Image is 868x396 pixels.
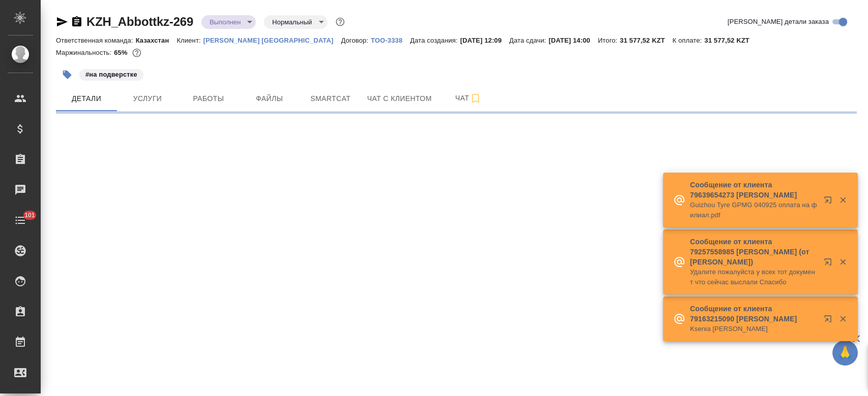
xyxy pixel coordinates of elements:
button: Скопировать ссылку [71,16,83,28]
p: К оплате: [673,37,705,44]
span: Чат [444,92,493,105]
button: Скопировать ссылку для ЯМессенджера [56,16,68,28]
button: 1493.76 RUB; [130,46,143,59]
button: Открыть в новой вкладке [818,252,842,276]
p: 31 577,52 KZT [704,37,757,44]
button: Добавить тэг [56,63,78,86]
button: Закрыть [832,195,853,205]
p: [DATE] 14:00 [549,37,598,44]
span: Работы [184,92,233,105]
span: Smartcat [306,92,355,105]
span: [PERSON_NAME] детали заказа [728,17,829,27]
div: Выполнен [264,15,327,29]
span: 101 [18,210,41,220]
a: 101 [3,208,38,233]
p: Сообщение от клиента 79257558985 [PERSON_NAME] (от [PERSON_NAME]) [690,237,817,267]
button: Нормальный [269,18,315,26]
svg: Подписаться [469,92,482,105]
p: Договор: [341,37,371,44]
span: Чат с клиентом [367,92,432,105]
button: Открыть в новой вкладке [818,190,842,214]
p: [PERSON_NAME] [GEOGRAPHIC_DATA] [203,37,341,44]
p: Ответственная команда: [56,37,136,44]
p: [DATE] 12:09 [460,37,510,44]
a: [PERSON_NAME] [GEOGRAPHIC_DATA] [203,36,341,44]
p: Сообщение от клиента 79163215090 [PERSON_NAME] [690,304,817,324]
p: Ksenia [PERSON_NAME] [690,324,817,334]
p: Удалите пожалуйста у всех тот документ что сейчас выслали Спасибо [690,267,817,287]
p: 65% [114,49,130,56]
p: 31 577,52 KZT [620,37,673,44]
a: KZH_Abbottkz-269 [86,15,193,28]
p: Дата создания: [410,37,460,44]
p: Клиент: [176,37,203,44]
button: Открыть в новой вкладке [818,309,842,333]
span: Услуги [123,92,172,105]
span: на подверстке [78,70,144,78]
span: Файлы [245,92,294,105]
p: Guizhou Tyre GPMG 040925 оплата на филиал.pdf [690,200,817,220]
span: Детали [62,92,111,105]
button: Закрыть [832,257,853,267]
p: #на подверстке [85,70,137,80]
p: Сообщение от клиента 79639654273 [PERSON_NAME] [690,180,817,200]
div: Выполнен [201,15,256,29]
p: Итого: [598,37,620,44]
p: Дата сдачи: [510,37,549,44]
button: Закрыть [832,314,853,323]
p: Маржинальность: [56,49,114,56]
p: Казахстан [136,37,177,44]
button: Выполнен [206,18,244,26]
p: ТОО-3338 [371,37,410,44]
button: Доп статусы указывают на важность/срочность заказа [334,15,347,28]
a: ТОО-3338 [371,36,410,44]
